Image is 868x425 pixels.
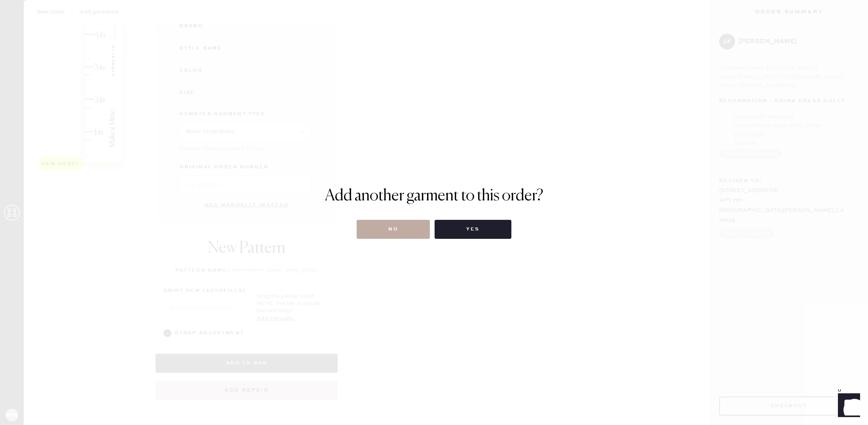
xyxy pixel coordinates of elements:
button: Yes [435,220,511,239]
button: No [357,220,430,239]
iframe: Front Chat [830,389,864,423]
h1: Add another garment to this order? [325,187,543,206]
